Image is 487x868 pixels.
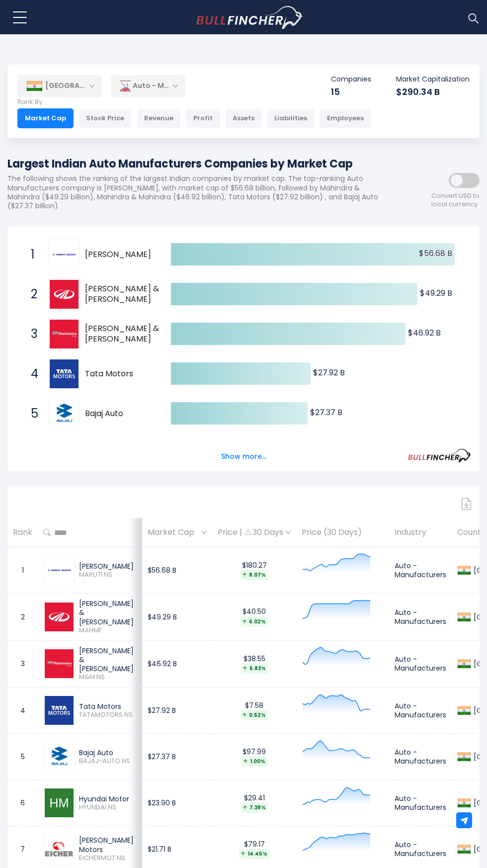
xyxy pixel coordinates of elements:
[7,688,38,734] td: 4
[111,75,185,97] div: Auto - Manufacturers
[142,688,212,734] td: $27.92 B
[45,696,74,725] img: TATAMOTORS.NS.png
[79,626,137,635] span: MAHMF
[85,284,160,305] span: [PERSON_NAME] & [PERSON_NAME]
[218,561,291,580] div: $180.27
[241,663,268,674] div: 6.83%
[218,793,291,813] div: $29.41
[79,836,137,854] div: [PERSON_NAME] Motors
[431,192,480,209] span: Convert USD to local currency
[389,688,452,734] td: Auto - Manufacturers
[389,780,452,826] td: Auto - Manufacturers
[241,616,268,627] div: 6.02%
[50,280,79,309] img: Mahindra & Mahindra
[26,286,36,303] span: 2
[218,747,291,767] div: $97.99
[17,98,371,106] p: Rank By
[79,803,137,812] span: HYUNDAI.NS
[85,409,160,419] span: Bajaj Auto
[396,86,470,97] div: $290.34 B
[17,75,102,97] div: [GEOGRAPHIC_DATA]
[331,86,371,97] div: 15
[85,324,160,345] span: [PERSON_NAME] & [PERSON_NAME]
[218,840,291,859] div: $79.17
[313,367,345,378] text: $27.92 B
[310,407,342,418] text: $27.37 B
[45,649,74,678] img: M&M.NS.png
[26,405,36,422] span: 5
[45,556,74,585] img: MARUTI.NS.png
[320,108,371,128] div: Employees
[142,734,212,780] td: $27.37 B
[142,780,212,826] td: $23.90 B
[7,518,38,547] th: Rank
[7,547,38,594] td: 1
[242,756,267,767] div: 1.00%
[79,794,137,803] div: Hyundai Motor
[45,603,74,631] img: MAHMF.png
[186,108,220,128] div: Profit
[7,594,38,640] td: 2
[7,174,390,210] p: The following shows the ranking of the largest Indian companies by market cap. The top-ranking Au...
[79,673,137,682] span: M&M.NS
[215,448,272,465] button: Show more...
[142,594,212,640] td: $49.29 B
[420,287,452,299] text: $49.29 B
[79,571,137,579] span: MARUTI.NS
[389,594,452,640] td: Auto - Manufacturers
[396,75,470,84] p: Market Capitalization
[79,599,137,626] div: [PERSON_NAME] & [PERSON_NAME]
[26,246,36,263] span: 1
[50,240,79,269] img: Maruti Suzuki
[7,780,38,826] td: 6
[137,108,181,128] div: Revenue
[85,369,160,379] span: Tata Motors
[142,547,212,594] td: $56.68 B
[50,320,79,348] img: Mahindra & Mahindra
[218,607,291,626] div: $40.50
[241,710,268,720] div: 0.52%
[389,734,452,780] td: Auto - Manufacturers
[7,156,390,172] h1: Largest Indian Auto Manufacturers Companies by Market Cap
[225,108,262,128] div: Assets
[196,6,303,29] a: Go to homepage
[218,701,291,720] div: $7.58
[239,849,269,859] div: 14.45%
[389,547,452,594] td: Auto - Manufacturers
[79,108,132,128] div: Stock Price
[26,326,36,343] span: 3
[45,842,74,856] img: EICHERMOT.NS.png
[79,748,137,757] div: Bajaj Auto
[79,757,137,766] span: BAJAJ-AUTO.NS
[142,640,212,687] td: $46.92 B
[296,518,389,547] th: Price (30 Days)
[7,734,38,780] td: 5
[218,654,291,674] div: $38.55
[241,570,268,580] div: 8.07%
[50,399,79,428] img: Bajaj Auto
[419,248,452,259] text: $56.68 B
[79,646,137,674] div: [PERSON_NAME] & [PERSON_NAME]
[79,562,137,571] div: [PERSON_NAME]
[26,365,36,382] span: 4
[17,108,74,128] div: Market Cap
[408,327,441,339] text: $46.92 B
[79,854,137,863] span: EICHERMOT.NS
[79,711,137,719] span: TATAMOTORS.NS
[267,108,315,128] div: Liabilities
[196,6,304,29] img: Bullfincher logo
[45,742,74,771] img: BAJAJ-AUTO.NS.png
[241,802,268,813] div: 7.38%
[50,359,79,388] img: Tata Motors
[148,525,199,540] span: Market Cap
[331,75,371,84] p: Companies
[85,250,160,260] span: [PERSON_NAME]
[389,518,452,547] th: Industry
[218,527,291,538] div: Price | 30 Days
[389,640,452,687] td: Auto - Manufacturers
[7,640,38,687] td: 3
[79,702,137,711] div: Tata Motors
